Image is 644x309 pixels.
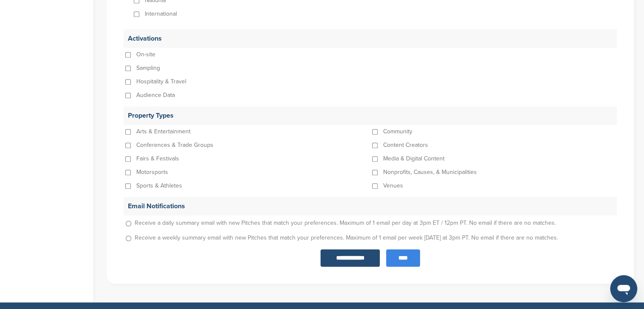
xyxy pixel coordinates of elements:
[136,75,186,88] p: Hospitality & Travel
[145,7,177,21] p: International
[124,29,617,48] p: Activations
[383,152,445,166] p: Media & Digital Content
[136,166,168,179] p: Motorsports
[383,125,412,138] p: Community
[383,138,428,152] p: Content Creators
[136,125,191,138] p: Arts & Entertainment
[383,166,477,179] p: Nonprofits, Causes, & Municipalities
[136,179,182,193] p: Sports & Athletes
[124,106,617,125] p: Property Types
[610,275,637,302] iframe: Button to launch messaging window
[135,215,556,230] p: Receive a daily summary email with new Pitches that match your preferences. Maximum of 1 email pe...
[383,179,403,193] p: Venues
[135,230,558,245] p: Receive a weekly summary email with new Pitches that match your preferences. Maximum of 1 email p...
[136,48,155,61] p: On-site
[124,197,617,215] p: Email Notifications
[136,138,213,152] p: Conferences & Trade Groups
[136,152,179,166] p: Fairs & Festivals
[136,61,160,75] p: Sampling
[136,88,175,102] p: Audience Data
